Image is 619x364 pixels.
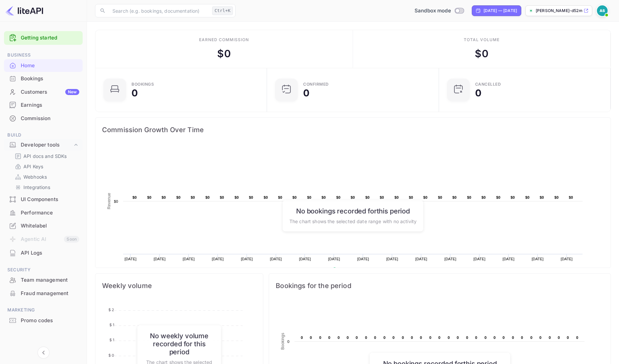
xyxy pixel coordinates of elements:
[102,124,604,135] span: Commission Growth Over Time
[536,8,582,14] p: [PERSON_NAME]-d52m6.n...
[241,257,253,261] text: [DATE]
[452,195,457,199] text: $0
[147,195,152,199] text: $0
[307,195,312,199] text: $0
[4,112,83,125] div: Commission
[4,206,83,219] a: Performance
[336,195,341,199] text: $0
[412,7,466,15] div: Switch to Production mode
[301,336,303,340] text: 0
[411,336,413,340] text: 0
[415,257,427,261] text: [DATE]
[235,195,239,199] text: $0
[483,8,517,14] div: [DATE] — [DATE]
[466,336,468,340] text: 0
[475,336,477,340] text: 0
[276,280,604,291] span: Bookings for the period
[374,336,376,340] text: 0
[554,195,559,199] text: $0
[338,336,340,340] text: 0
[176,195,181,199] text: $0
[15,173,77,180] a: Webhooks
[444,257,456,261] text: [DATE]
[4,52,83,59] span: Business
[503,336,505,340] text: 0
[4,59,83,72] div: Home
[65,89,79,95] div: New
[351,195,355,199] text: $0
[280,333,285,350] text: Bookings
[512,336,514,340] text: 0
[21,62,79,70] div: Home
[217,46,231,61] div: $ 0
[37,347,50,359] button: Collapse navigation
[205,195,210,199] text: $0
[264,195,268,199] text: $0
[310,336,312,340] text: 0
[4,274,83,287] div: Team management
[569,195,573,199] text: $0
[212,257,224,261] text: [DATE]
[494,336,496,340] text: 0
[299,257,311,261] text: [DATE]
[278,195,282,199] text: $0
[109,338,114,342] tspan: $ 1
[21,196,79,203] div: UI Components
[21,317,79,325] div: Promo codes
[4,219,83,233] div: Whitelabel
[392,336,394,340] text: 0
[21,249,79,257] div: API Logs
[472,5,521,16] div: Click to change the date range period
[356,336,358,340] text: 0
[511,195,515,199] text: $0
[525,195,530,199] text: $0
[4,274,83,286] a: Team management
[21,75,79,83] div: Bookings
[4,59,83,72] a: Home
[4,86,83,99] div: CustomersNew
[4,306,83,314] span: Marketing
[12,151,80,161] div: API docs and SDKs
[162,195,166,199] text: $0
[530,336,532,340] text: 0
[496,195,501,199] text: $0
[438,336,440,340] text: 0
[21,276,79,284] div: Team management
[154,257,166,261] text: [DATE]
[289,217,417,224] p: The chart shows the selected date range with no activity
[540,195,544,199] text: $0
[131,82,154,86] div: Bookings
[420,336,422,340] text: 0
[144,332,214,356] h6: No weekly volume recorded for this period
[386,257,398,261] text: [DATE]
[328,336,330,340] text: 0
[567,336,569,340] text: 0
[4,206,83,219] div: Performance
[108,353,114,358] tspan: $ 0
[5,5,43,16] img: LiteAPI logo
[4,139,83,151] div: Developer tools
[4,86,83,98] a: CustomersNew
[365,195,370,199] text: $0
[12,182,80,192] div: Integrations
[4,193,83,205] a: UI Components
[4,287,83,299] a: Fraud management
[429,336,431,340] text: 0
[357,257,369,261] text: [DATE]
[475,46,488,61] div: $ 0
[467,195,471,199] text: $0
[464,37,500,43] div: Total volume
[521,336,523,340] text: 0
[560,257,572,261] text: [DATE]
[23,173,47,180] p: Webhooks
[15,163,77,170] a: API Keys
[4,31,83,45] div: Getting started
[531,257,543,261] text: [DATE]
[183,257,195,261] text: [DATE]
[438,195,442,199] text: $0
[484,336,487,340] text: 0
[539,336,541,340] text: 0
[4,247,83,260] div: API Logs
[292,195,297,199] text: $0
[4,314,83,327] a: Promo codes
